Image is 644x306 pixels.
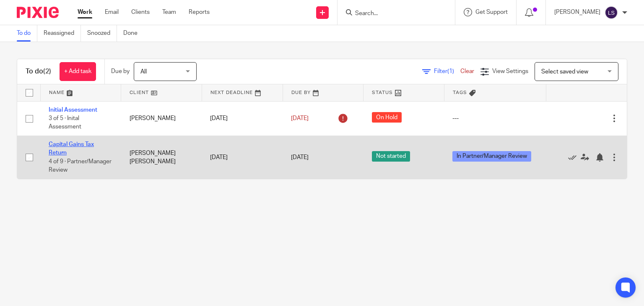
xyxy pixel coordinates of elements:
[568,153,581,162] a: Mark as done
[453,90,467,95] span: Tags
[131,8,150,16] a: Clients
[49,141,94,156] a: Capital Gains Tax Return
[26,67,51,76] h1: To do
[121,136,202,178] td: [PERSON_NAME] [PERSON_NAME]
[452,151,531,162] span: In Partner/Manager Review
[140,69,147,75] span: All
[202,101,283,136] td: [DATE]
[17,7,59,18] img: Pixie
[49,159,112,173] span: 4 of 9 · Partner/Manager Review
[78,8,92,16] a: Work
[189,8,210,16] a: Reports
[43,68,51,75] span: (2)
[121,101,202,136] td: [PERSON_NAME]
[87,25,117,42] a: Snoozed
[447,68,454,74] span: (1)
[291,154,309,160] span: [DATE]
[17,25,37,42] a: To do
[49,115,81,130] span: 3 of 5 · Inital Assessment
[372,151,410,162] span: Not started
[492,68,528,74] span: View Settings
[475,9,508,15] span: Get Support
[105,8,119,16] a: Email
[452,114,538,123] div: ---
[162,8,176,16] a: Team
[354,10,430,18] input: Search
[60,62,96,81] a: + Add task
[605,6,618,19] img: svg%3E
[202,136,283,178] td: [DATE]
[111,67,130,76] p: Due by
[123,25,144,42] a: Done
[460,68,474,74] a: Clear
[291,115,309,121] span: [DATE]
[541,69,588,75] span: Select saved view
[372,112,402,123] span: On Hold
[434,68,460,74] span: Filter
[44,25,81,42] a: Reassigned
[554,8,600,16] p: [PERSON_NAME]
[49,107,97,113] a: Initial Assessment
